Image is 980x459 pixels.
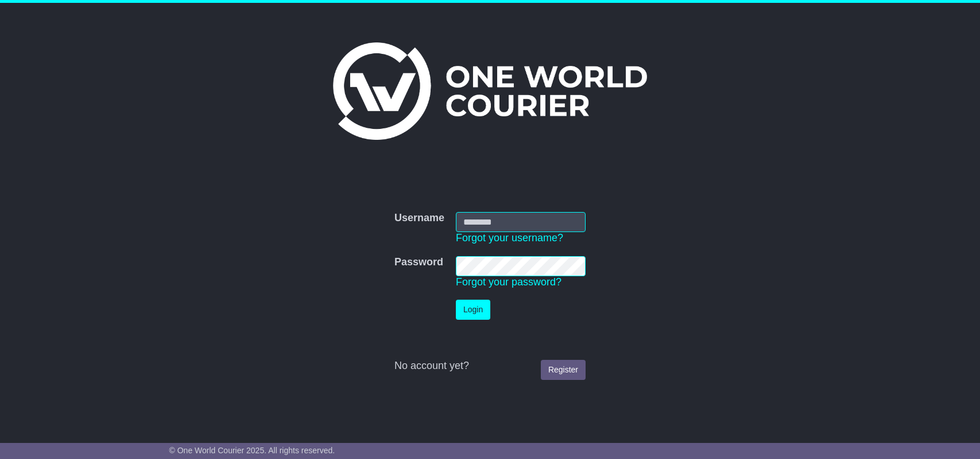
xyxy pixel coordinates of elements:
[541,360,586,380] a: Register
[456,300,490,320] button: Login
[394,256,443,269] label: Password
[394,360,586,372] div: No account yet?
[394,212,444,225] label: Username
[169,446,335,455] span: © One World Courier 2025. All rights reserved.
[333,42,646,140] img: One World
[456,276,561,288] a: Forgot your password?
[456,232,563,244] a: Forgot your username?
